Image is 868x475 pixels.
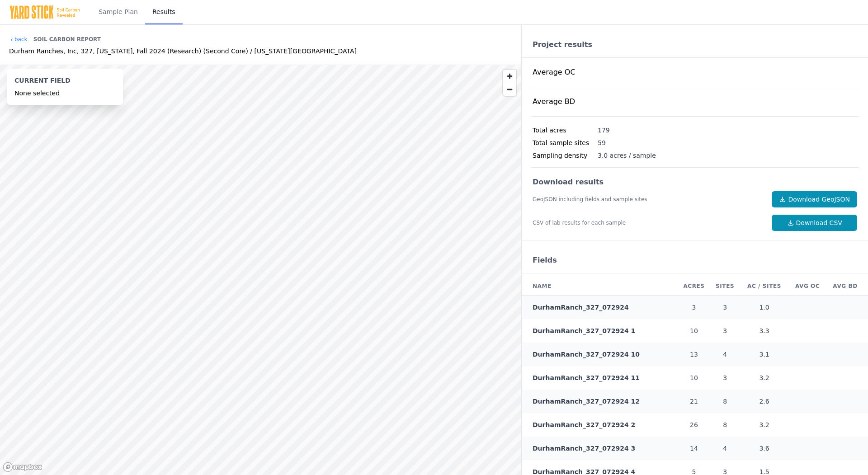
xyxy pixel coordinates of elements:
td: 10 [678,319,711,343]
td: 26 [678,413,711,437]
div: 179 [598,126,610,135]
div: Average BD [533,96,598,107]
div: Current Field [14,76,116,89]
div: GeoJSON including fields and sample sites [533,196,764,203]
a: back [9,36,28,43]
td: 3.1 [740,343,789,366]
button: Zoom in [503,70,516,83]
button: Zoom out [503,83,516,96]
div: CSV of lab results for each sample [533,219,764,226]
td: 14 [678,437,711,460]
td: 10 [678,366,711,390]
a: DurhamRanch_327_072924 3 [533,445,635,452]
td: 21 [678,390,711,413]
div: 59 [598,138,606,147]
td: 8 [710,390,740,413]
div: Sampling density [533,151,598,160]
a: Project results [533,40,592,49]
th: Acres [678,277,711,296]
a: Download CSV [772,215,857,231]
td: 3.6 [740,437,789,460]
td: 3 [710,296,740,320]
a: DurhamRanch_327_072924 12 [533,398,640,405]
td: 3.2 [740,366,789,390]
td: 1.0 [740,296,789,320]
div: Download results [533,177,857,188]
td: 4 [710,437,740,460]
td: 3.2 [740,413,789,437]
div: Fields [522,248,868,273]
div: Durham Ranches, Inc, 327, [US_STATE], Fall 2024 (Research) (Second Core) / [US_STATE][GEOGRAPHIC_... [9,47,357,56]
div: 3.0 acres / sample [598,151,656,160]
td: 3 [710,366,740,390]
a: Download GeoJSON [772,191,857,207]
div: Average OC [533,67,598,78]
td: 3.3 [740,319,789,343]
a: DurhamRanch_327_072924 2 [533,421,635,428]
span: Zoom out [503,83,516,96]
th: AVG BD [826,277,868,296]
div: Total sample sites [533,138,598,147]
th: Name [522,277,678,296]
a: DurhamRanch_327_072924 [533,304,629,311]
td: 13 [678,343,711,366]
td: 3 [678,296,711,320]
div: Soil Carbon Report [33,32,101,47]
a: DurhamRanch_327_072924 11 [533,374,640,381]
th: AVG OC [789,277,826,296]
td: 4 [710,343,740,366]
a: DurhamRanch_327_072924 1 [533,327,635,334]
td: 2.6 [740,390,789,413]
a: Mapbox logo [3,462,42,472]
div: Total acres [533,126,598,135]
div: None selected [14,89,116,98]
a: DurhamRanch_327_072924 10 [533,351,640,358]
img: Yard Stick Logo [9,5,80,19]
th: Sites [710,277,740,296]
td: 3 [710,319,740,343]
td: 8 [710,413,740,437]
th: AC / Sites [740,277,789,296]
